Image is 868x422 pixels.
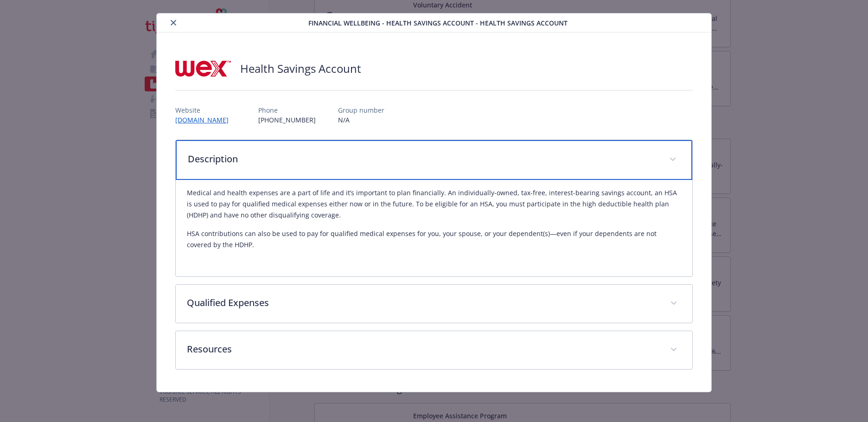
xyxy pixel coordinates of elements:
div: Qualified Expenses [176,285,692,323]
p: Phone [258,105,316,115]
button: close [168,17,179,28]
p: Description [188,152,658,166]
p: HSA contributions can also be used to pay for qualified medical expenses for you, your spouse, or... [187,228,681,250]
img: Wex Inc. [175,55,231,83]
p: N/A [338,115,384,125]
p: [PHONE_NUMBER] [258,115,316,125]
div: Resources [176,331,692,369]
h2: Health Savings Account [240,61,361,77]
a: [DOMAIN_NAME] [175,115,236,124]
p: Medical and health expenses are a part of life and it’s important to plan financially. An individ... [187,187,681,221]
span: Financial Wellbeing - Health Savings Account - Health Savings Account [308,18,568,28]
div: Description [176,180,692,276]
p: Website [175,105,236,115]
p: Group number [338,105,384,115]
p: Qualified Expenses [187,296,659,310]
p: Resources [187,342,659,356]
div: Description [176,140,692,180]
div: details for plan Financial Wellbeing - Health Savings Account - Health Savings Account [87,13,781,392]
